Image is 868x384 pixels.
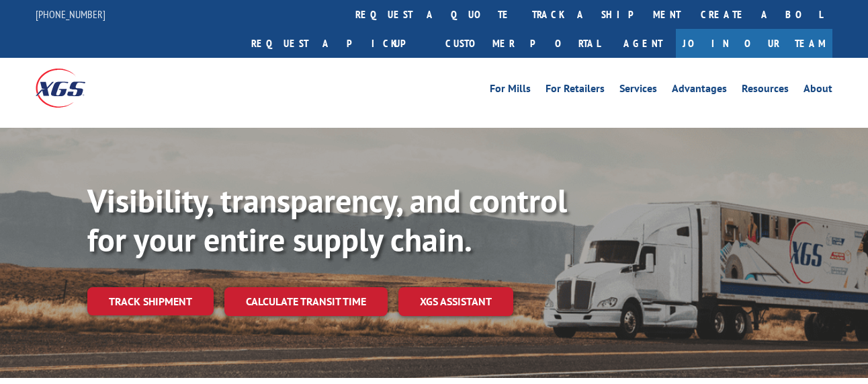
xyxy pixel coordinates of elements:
a: Track shipment [87,287,214,315]
a: Resources [742,83,789,98]
a: Calculate transit time [224,287,388,316]
a: Services [619,83,657,98]
a: Advantages [672,83,727,98]
a: Join Our Team [676,29,832,58]
a: Agent [610,29,676,58]
a: XGS ASSISTANT [398,287,513,316]
b: Visibility, transparency, and control for your entire supply chain. [87,180,567,260]
a: About [804,83,832,98]
a: For Mills [490,83,531,98]
a: For Retailers [546,83,605,98]
a: Request a pickup [241,29,435,58]
a: Customer Portal [435,29,610,58]
a: [PHONE_NUMBER] [36,7,105,21]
